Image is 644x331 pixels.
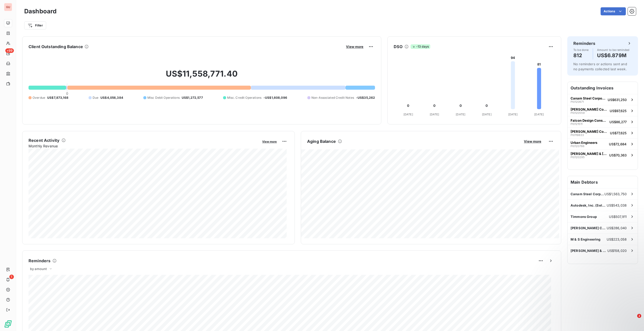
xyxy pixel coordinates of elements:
h6: Outstanding Invoices [568,82,638,94]
img: Logo LeanPay [4,320,12,328]
tspan: [DATE] [404,113,413,116]
h4: US$6.879M [597,51,630,59]
span: US$77,625 [610,131,627,135]
span: by amount [30,267,47,271]
span: PI0120766 [571,145,584,148]
h6: DSO [394,44,402,50]
span: Overdue [33,95,45,100]
span: [PERSON_NAME] Construction [571,129,608,134]
span: PI0120295 [571,156,585,159]
span: PI0120559 [571,111,585,114]
span: US$97,625 [610,109,627,113]
span: US$543,038 [607,203,627,207]
span: US$7,873,168 [47,95,68,100]
h6: Aging Balance [307,138,336,144]
h6: Recent Activity [29,137,60,143]
span: 0 [66,91,68,95]
span: Due [93,95,98,100]
span: US$1,272,577 [182,95,203,100]
span: Canam Steel Corporation ([GEOGRAPHIC_DATA]) [571,192,604,196]
tspan: [DATE] [456,113,466,116]
span: -US$35,262 [356,95,375,100]
span: Misc. Credit Operations [227,95,261,100]
button: Canam Steel Corporation ([GEOGRAPHIC_DATA])PI0120671US$631,250 [568,94,638,105]
button: [PERSON_NAME] ConstructionPI0119833US$77,625 [568,127,638,138]
h6: Reminders [573,40,595,46]
button: Urban EngineersPI0120766US$72,684 [568,138,638,149]
span: M & S Engineering [571,237,601,241]
h4: 812 [573,51,589,59]
tspan: [DATE] [508,113,518,116]
span: Non-Associated Credit Notes [311,95,354,100]
h6: Main Debtors [568,176,638,188]
span: PI0119833 [571,134,584,137]
iframe: Intercom notifications message [543,282,644,317]
span: PI0121511 [571,122,582,125]
span: View more [524,139,541,143]
span: Urban Engineers [571,141,597,145]
span: Autodesk, Inc. (Self Bill) [571,203,607,207]
h2: US$11,558,771.40 [29,69,375,84]
span: -13 days [411,44,430,49]
span: To be done [573,48,589,51]
button: [PERSON_NAME] & [PERSON_NAME] ConstructionPI0120295US$70,363 [568,149,638,160]
div: GU [4,3,12,11]
span: Misc Debit Operations [147,95,180,100]
span: Falcon Design Consultants [571,118,607,122]
span: PI0120671 [571,100,584,103]
span: US$1,563,750 [604,192,627,196]
span: US$86,277 [609,120,627,124]
span: Canam Steel Corporation ([GEOGRAPHIC_DATA]) [571,96,606,100]
span: US$72,684 [609,142,627,146]
span: [PERSON_NAME] Construction [571,107,608,111]
span: No reminders or actions sent and no payments collected last week. [573,62,627,71]
span: US$158,020 [607,249,627,253]
button: View more [522,139,543,144]
iframe: Intercom live chat [627,314,639,326]
span: +99 [5,48,14,53]
tspan: [DATE] [430,113,439,116]
button: Actions [601,7,626,15]
span: 2 [637,314,641,318]
span: US$4,056,384 [100,95,123,100]
button: View more [261,139,278,144]
span: Timmons Group [571,215,597,219]
h3: Dashboard [24,7,57,16]
span: [PERSON_NAME] & [PERSON_NAME] Construction [571,152,607,156]
tspan: [DATE] [534,113,544,116]
span: -US$1,608,096 [263,95,287,100]
button: Filter [24,21,46,29]
span: US$631,250 [608,98,627,102]
button: View more [344,44,365,49]
button: [PERSON_NAME] ConstructionPI0120559US$97,625 [568,105,638,116]
span: US$223,058 [607,237,627,241]
tspan: [DATE] [482,113,492,116]
span: 1 [9,275,14,279]
span: Monthly Revenue [29,143,259,149]
span: [PERSON_NAME] & [PERSON_NAME] Construction [571,249,607,253]
button: Falcon Design ConsultantsPI0121511US$86,277 [568,116,638,127]
span: US$70,363 [609,153,627,157]
h6: Reminders [29,258,50,264]
h6: Client Outstanding Balance [29,44,83,50]
span: View more [262,140,277,143]
span: View more [346,45,363,49]
span: [PERSON_NAME] Construction [571,226,607,230]
span: US$286,040 [607,226,627,230]
span: Amount to be reminded [597,48,630,51]
span: US$507,911 [609,215,627,219]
